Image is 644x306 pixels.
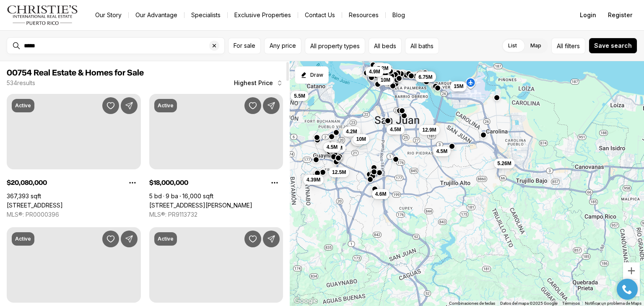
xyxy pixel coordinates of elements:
button: Save Property: 66 ROAD 66 & ROAD 3 [102,97,119,114]
button: 10M [377,75,393,85]
span: 4.5M [390,126,401,132]
span: Register [608,12,632,18]
button: 5M [373,62,387,73]
button: Share Property [121,231,138,247]
button: Save search [589,38,637,54]
a: Notificar un problema de Maps [585,301,641,306]
span: 10M [356,135,366,142]
button: Contact Us [298,9,342,21]
button: All beds [369,38,402,54]
a: Specialists [184,9,227,21]
button: Login [575,7,601,23]
button: Share Property [263,97,280,114]
span: 12.5M [332,169,346,175]
span: Highest Price [234,80,273,86]
span: 5.5M [294,93,305,99]
button: Any price [264,38,301,54]
button: 4.6M [371,189,390,199]
button: 4.75M [325,143,345,153]
span: 4.5M [436,148,447,155]
button: Save Property: 175 CALLE RUISEÑOR ST [244,97,261,114]
a: Our Advantage [129,9,184,21]
button: Ampliar [623,262,640,279]
span: 7.2M [377,65,388,72]
span: 4.39M [306,176,320,183]
span: Login [580,12,596,18]
button: Share Property [121,97,138,114]
span: 4.75M [328,144,342,151]
button: Start drawing [295,66,329,84]
span: 4.2M [346,128,357,135]
button: 5.26M [494,158,514,169]
button: 4.5M [433,146,451,156]
button: 6.75M [415,72,436,82]
span: 4.9M [369,68,380,75]
p: Active [158,236,174,242]
button: 6.5M [418,71,436,81]
span: 5.26M [497,160,511,167]
span: 10M [380,77,390,83]
button: Save Property: 20 AMAPOLA ST [102,231,119,247]
a: Resources [342,9,385,21]
button: Property options [124,174,141,191]
button: 4.39M [303,175,324,185]
a: Blog [386,9,412,21]
span: 12.9M [422,127,436,133]
p: Active [158,102,174,109]
a: 66 ROAD 66 & ROAD 3, CANOVANAS PR, 00729 [7,202,63,209]
button: 7.2M [374,63,392,73]
button: Save Property: 602 BARBOSA AVE [244,231,261,247]
span: Any price [270,42,296,49]
label: List [501,38,524,53]
a: Exclusive Properties [228,9,298,21]
button: Allfilters [551,38,585,54]
button: Highest Price [229,75,288,91]
span: 4.6M [375,191,386,197]
a: 175 CALLE RUISEÑOR ST, SAN JUAN PR, 00926 [149,202,252,209]
span: 5M [354,137,361,144]
label: Map [524,38,548,53]
button: 12.9M [419,125,439,135]
button: 5.5M [291,91,309,101]
img: logo [7,5,78,25]
button: 10M [353,134,369,144]
span: 00754 Real Estate & Homes for Sale [7,69,144,77]
button: 4.5M [387,124,405,134]
span: Datos del mapa ©2025 Google [500,301,557,306]
button: All property types [305,38,365,54]
span: Save search [594,42,632,49]
span: 15M [454,83,463,90]
a: Términos (se abre en una nueva pestaña) [562,301,580,306]
button: Property options [266,174,283,191]
a: Our Story [88,9,128,21]
span: All [557,41,563,50]
span: 4.5M [326,143,338,150]
p: Active [15,236,31,242]
button: All baths [405,38,439,54]
span: filters [565,41,580,50]
button: For sale [228,38,261,54]
p: Active [15,102,31,109]
button: 5M [351,135,365,145]
button: 4.2M [343,127,361,137]
span: 6.75M [418,73,432,80]
button: 4.9M [366,66,384,76]
button: Clear search input [209,38,224,54]
button: 4.5M [323,142,341,152]
button: 12.5M [329,167,349,177]
p: 534 results [7,80,35,86]
button: Share Property [263,231,280,247]
button: 15M [450,81,467,91]
button: Register [603,7,637,23]
span: For sale [234,42,255,49]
